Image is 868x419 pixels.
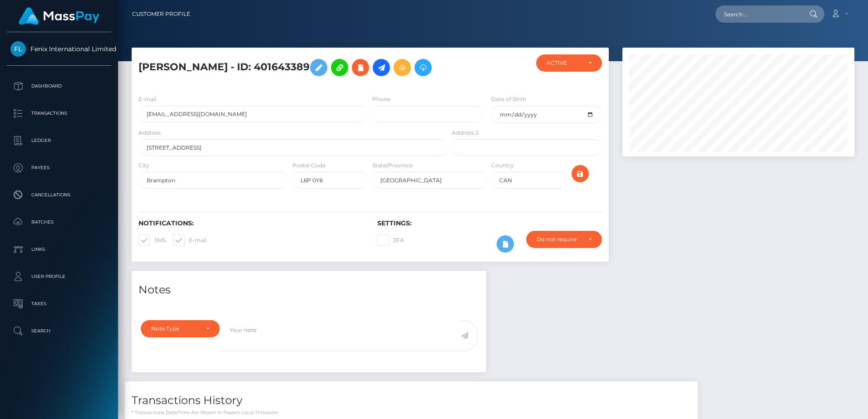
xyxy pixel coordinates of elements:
p: Links [10,243,108,256]
p: Search [10,324,108,338]
label: Date of Birth [491,95,526,103]
a: Cancellations [7,184,111,206]
p: Transactions [10,107,108,120]
h6: Notifications: [138,219,364,227]
input: Search... [715,5,801,23]
h4: Notes [138,282,479,298]
h6: Settings: [377,219,602,227]
span: Fenix International Limited [7,45,111,53]
a: Transactions [7,102,111,125]
a: Links [7,238,111,261]
label: Address [138,129,161,137]
p: * Transactions date/time are shown in payee's local timezone [132,409,691,416]
label: Phone [372,95,390,103]
a: Customer Profile [132,5,190,24]
a: Dashboard [7,75,111,97]
div: Do not require [537,236,581,243]
div: Note Type [151,325,199,332]
a: Ledger [7,129,111,152]
label: State/Province [372,161,413,170]
p: Batches [10,215,108,229]
a: Batches [7,211,111,234]
p: Ledger [10,134,108,147]
p: Taxes [10,297,108,311]
div: ACTIVE [547,59,581,67]
img: Fenix International Limited [10,41,26,57]
p: Payees [10,161,108,175]
p: User Profile [10,270,108,283]
h4: Transactions History [132,393,691,409]
a: User Profile [7,265,111,288]
img: MassPay Logo [19,7,99,25]
button: Note Type [141,320,220,337]
label: E-mail [138,95,156,103]
a: Search [7,320,111,342]
label: Postal Code [292,161,325,170]
label: 2FA [377,234,404,246]
label: E-mail [173,234,207,246]
button: Do not require [526,231,602,248]
label: City [138,161,149,170]
h5: [PERSON_NAME] - ID: 401643389 [138,54,443,81]
button: ACTIVE [536,54,602,72]
a: Initiate Payout [373,59,390,76]
a: Payees [7,156,111,179]
label: Country [491,161,514,170]
a: Taxes [7,292,111,315]
p: Dashboard [10,79,108,93]
p: Cancellations [10,188,108,202]
label: Address 2 [452,129,478,137]
label: SMS [138,234,166,246]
